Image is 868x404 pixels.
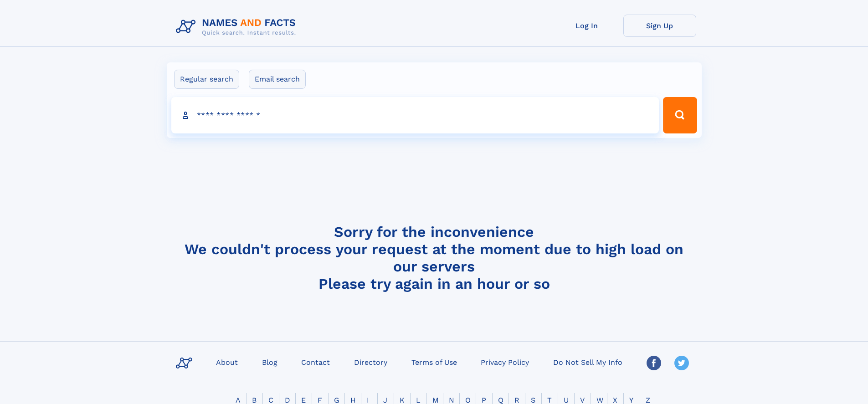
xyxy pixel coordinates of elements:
label: Regular search [174,70,239,89]
a: About [212,355,241,368]
a: Sign Up [623,15,696,37]
a: Privacy Policy [477,355,533,368]
img: Logo Names and Facts [172,15,303,39]
a: Blog [258,355,281,368]
a: Directory [350,355,391,368]
img: Facebook [647,356,661,370]
a: Terms of Use [408,355,461,368]
a: Contact [298,355,334,368]
a: Do Not Sell My Info [550,355,626,368]
input: search input [171,97,659,133]
img: Twitter [674,356,689,370]
label: Email search [249,70,306,89]
a: Log In [550,15,623,37]
h4: Sorry for the inconvenience We couldn't process your request at the moment due to high load on ou... [172,223,696,292]
button: Search Button [663,97,697,133]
